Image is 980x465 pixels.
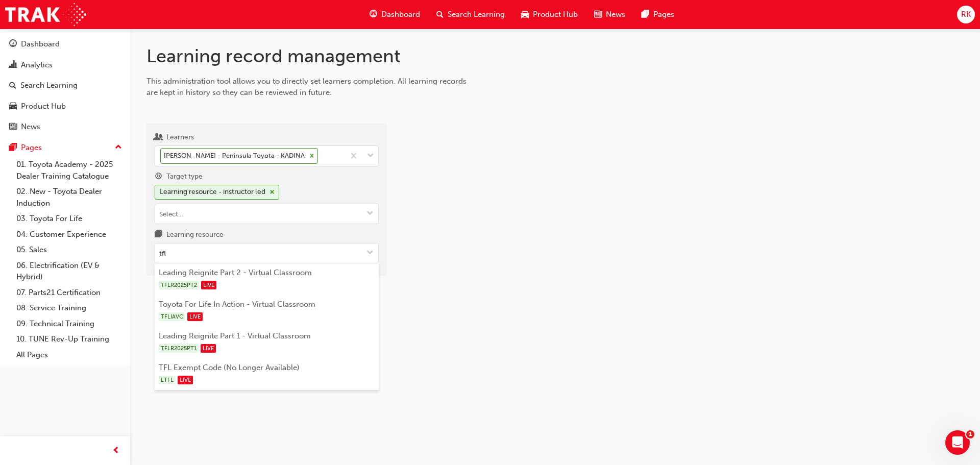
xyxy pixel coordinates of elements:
a: car-iconProduct Hub [513,4,586,25]
button: Pages [4,138,126,157]
span: search-icon [9,81,16,90]
span: TFLR2025PT2 [159,281,199,289]
li: Toyota For Life In Action - Virtual Classroom [155,295,379,327]
button: toggle menu [362,243,378,263]
div: Search Learning [20,80,78,91]
span: Search Learning [448,9,505,20]
div: Learners [166,132,194,142]
span: down-icon [366,210,374,218]
a: News [4,117,126,136]
h1: Learning record management [146,45,964,67]
input: Learners[PERSON_NAME] - Peninsula Toyota - KADINA [320,151,321,160]
span: ETFL [159,376,176,384]
div: Dashboard [21,38,60,50]
a: 04. Customer Experience [12,227,126,242]
span: News [606,9,625,20]
input: Learning resourcetoggle menu [155,243,378,263]
div: This administration tool allows you to directly set learners completion. All learning records are... [146,76,478,99]
div: Analytics [21,59,53,71]
div: Product Hub [21,101,66,112]
input: Target typeLearning resource - instructor ledcross-icontoggle menu [155,204,378,224]
span: Pages [653,9,674,20]
span: car-icon [521,8,529,21]
span: target-icon [155,173,162,182]
span: news-icon [594,8,602,21]
a: 05. Sales [12,242,126,258]
a: guage-iconDashboard [361,4,428,25]
span: Product Hub [533,9,578,20]
a: Dashboard [4,35,126,54]
img: Trak [5,3,86,26]
a: 07. Parts21 Certification [12,285,126,301]
span: LIVE [201,344,216,353]
span: learningresource-icon [155,230,162,239]
a: Product Hub [4,97,126,116]
span: cross-icon [269,189,275,195]
span: chart-icon [9,61,17,70]
a: 08. Service Training [12,300,126,316]
a: pages-iconPages [633,4,682,25]
div: Learning resource - instructor led [160,186,265,198]
span: users-icon [155,133,162,142]
a: Search Learning [4,76,126,95]
span: search-icon [436,8,444,21]
span: LIVE [178,376,193,384]
span: LIVE [201,281,216,289]
div: News [21,121,40,133]
a: 03. Toyota For Life [12,211,126,227]
a: All Pages [12,347,126,363]
a: 09. Technical Training [12,316,126,332]
span: LIVE [187,312,203,321]
div: Learning resource [166,230,224,240]
span: 1 [966,430,974,438]
li: TFL Exempt Code (No Longer Available) [155,358,379,390]
span: pages-icon [642,8,649,21]
span: guage-icon [9,40,17,49]
span: TFLIAVC [159,312,185,321]
button: toggle menu [362,204,378,224]
span: Dashboard [381,9,420,20]
a: 10. TUNE Rev-Up Training [12,331,126,347]
span: guage-icon [370,8,377,21]
button: DashboardAnalyticsSearch LearningProduct HubNews [4,33,126,138]
span: TFLR2025PT1 [159,344,199,353]
iframe: Intercom live chat [945,430,970,455]
li: Leading Reignite Part 2 - Virtual Classroom [155,263,379,295]
button: RK [957,6,975,23]
span: news-icon [9,123,17,132]
a: Analytics [4,56,126,75]
div: Target type [166,172,203,182]
a: 01. Toyota Academy - 2025 Dealer Training Catalogue [12,157,126,184]
div: Pages [21,142,42,154]
a: 02. New - Toyota Dealer Induction [12,184,126,211]
a: search-iconSearch Learning [428,4,513,25]
span: car-icon [9,102,17,111]
span: pages-icon [9,143,17,153]
li: Leading Reignite Part 1 - Virtual Classroom [155,327,379,358]
span: up-icon [115,141,122,154]
a: 06. Electrification (EV & Hybrid) [12,258,126,285]
a: news-iconNews [586,4,633,25]
div: [PERSON_NAME] - Peninsula Toyota - KADINA [161,149,306,163]
span: down-icon [366,249,374,258]
span: prev-icon [112,445,120,457]
span: RK [961,9,971,20]
span: down-icon [367,150,374,163]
